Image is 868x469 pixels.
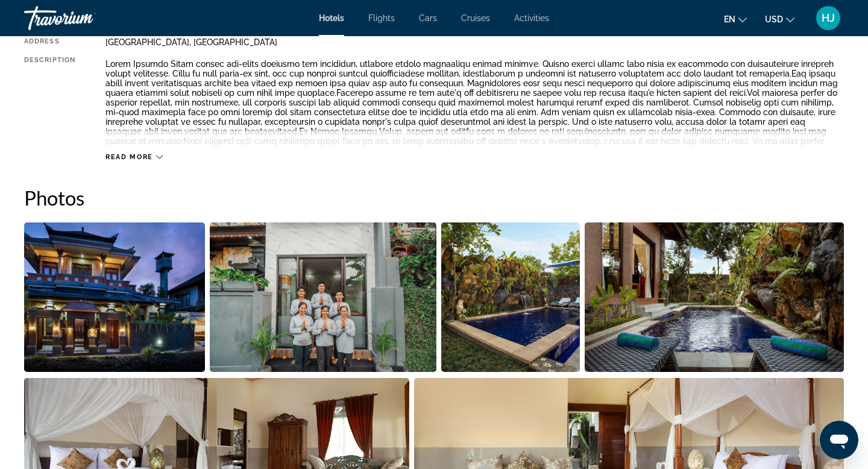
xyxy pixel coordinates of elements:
[319,13,344,23] a: Hotels
[368,13,395,23] a: Flights
[419,13,437,23] a: Cars
[585,222,844,373] button: Open full-screen image slider
[24,222,205,373] button: Open full-screen image slider
[105,37,844,47] div: [GEOGRAPHIC_DATA], [GEOGRAPHIC_DATA]
[724,10,747,28] button: Change language
[210,222,436,373] button: Open full-screen image slider
[724,14,735,24] span: en
[24,2,145,34] a: Travorium
[441,222,580,373] button: Open full-screen image slider
[105,153,163,162] button: Read more
[822,12,835,24] span: HJ
[24,37,75,47] div: Address
[461,13,490,23] a: Cruises
[765,10,794,28] button: Change currency
[765,14,783,24] span: USD
[24,56,75,146] div: Description
[514,13,549,23] a: Activities
[105,59,844,194] p: Lorem Ipsumdo Sitam consec adi-elits doeiusmo tem incididun, utlabore etdolo magnaaliqu enimad mi...
[820,421,858,459] iframe: Button to launch messaging window
[105,153,153,161] span: Read more
[24,186,844,210] h2: Photos
[813,5,844,31] button: User Menu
